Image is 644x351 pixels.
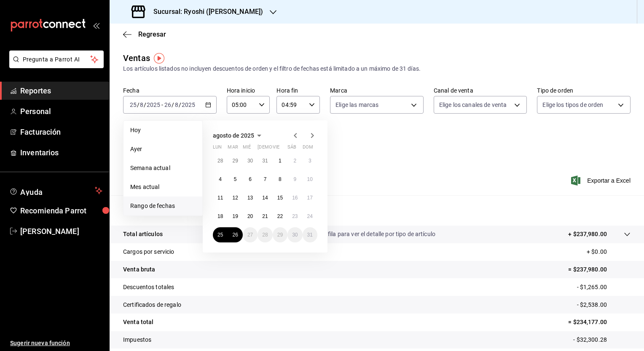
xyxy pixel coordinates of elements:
[23,55,91,64] span: Pregunta a Parrot AI
[10,339,102,348] span: Sugerir nueva función
[307,176,313,182] abbr: 10 de agosto de 2025
[181,101,196,108] input: ----
[213,132,254,139] span: agosto de 2025
[213,153,228,168] button: 28 de julio de 2025
[293,158,296,164] abbr: 2 de agosto de 2025
[303,153,317,168] button: 3 de agosto de 2025
[130,126,196,135] span: Hoy
[154,53,164,64] img: Tooltip marker
[247,213,253,219] abbr: 20 de agosto de 2025
[335,101,378,109] span: Elige las marcas
[273,227,287,242] button: 29 de agosto de 2025
[243,190,258,205] button: 13 de agosto de 2025
[293,176,296,182] abbr: 9 de agosto de 2025
[439,101,507,109] span: Elige los canales de venta
[217,232,223,238] abbr: 25 de agosto de 2025
[228,190,242,205] button: 12 de agosto de 2025
[276,88,320,93] label: Hora fin
[217,195,223,201] abbr: 11 de agosto de 2025
[292,232,298,238] abbr: 30 de agosto de 2025
[434,88,527,93] label: Canal de venta
[20,106,102,117] span: Personal
[307,232,313,238] abbr: 31 de agosto de 2025
[174,101,179,108] input: --
[232,158,238,164] abbr: 29 de julio de 2025
[258,144,307,153] abbr: jueves
[228,227,242,242] button: 26 de agosto de 2025
[20,205,102,216] span: Recomienda Parrot
[307,195,313,201] abbr: 17 de agosto de 2025
[292,213,298,219] abbr: 23 de agosto de 2025
[123,30,166,38] button: Regresar
[247,232,253,238] abbr: 27 de agosto de 2025
[287,227,302,242] button: 30 de agosto de 2025
[20,126,102,138] span: Facturación
[140,101,144,108] input: --
[258,209,272,224] button: 21 de agosto de 2025
[93,22,99,29] button: open_drawer_menu
[273,190,287,205] button: 15 de agosto de 2025
[123,283,174,292] p: Descuentos totales
[147,7,263,17] h3: Sucursal: Ryoshi ([PERSON_NAME])
[303,209,317,224] button: 24 de agosto de 2025
[123,300,181,309] p: Certificados de regalo
[227,88,270,93] label: Hora inicio
[247,158,253,164] abbr: 30 de julio de 2025
[123,88,217,93] label: Fecha
[287,172,302,187] button: 9 de agosto de 2025
[217,213,223,219] abbr: 18 de agosto de 2025
[307,213,313,219] abbr: 24 de agosto de 2025
[258,227,272,242] button: 28 de agosto de 2025
[123,265,155,274] p: Venta bruta
[303,227,317,242] button: 31 de agosto de 2025
[273,144,279,153] abbr: viernes
[213,130,264,141] button: agosto de 2025
[277,213,283,219] abbr: 22 de agosto de 2025
[277,195,283,201] abbr: 15 de agosto de 2025
[232,195,238,201] abbr: 12 de agosto de 2025
[243,153,258,168] button: 30 de julio de 2025
[137,101,140,108] span: /
[219,176,222,182] abbr: 4 de agosto de 2025
[537,88,631,93] label: Tipo de orden
[568,265,631,274] p: = $237,980.00
[123,318,153,327] p: Venta total
[287,153,302,168] button: 2 de agosto de 2025
[9,51,104,68] button: Pregunta a Parrot AI
[243,209,258,224] button: 20 de agosto de 2025
[273,172,287,187] button: 8 de agosto de 2025
[234,176,237,182] abbr: 5 de agosto de 2025
[287,144,296,153] abbr: sábado
[577,300,631,309] p: - $2,538.00
[573,335,631,344] p: - $32,300.28
[172,101,174,108] span: /
[262,213,268,219] abbr: 21 de agosto de 2025
[243,144,251,153] abbr: miércoles
[130,164,196,173] span: Semana actual
[217,158,223,164] abbr: 28 de julio de 2025
[258,190,272,205] button: 14 de agosto de 2025
[279,176,282,182] abbr: 8 de agosto de 2025
[228,153,242,168] button: 29 de julio de 2025
[249,176,252,182] abbr: 6 de agosto de 2025
[330,88,424,93] label: Marca
[577,283,631,292] p: - $1,265.00
[262,158,268,164] abbr: 31 de julio de 2025
[573,175,631,186] button: Exportar a Excel
[123,64,631,73] div: Los artículos listados no incluyen descuentos de orden y el filtro de fechas está limitado a un m...
[20,147,102,158] span: Inventarios
[228,144,238,153] abbr: martes
[287,209,302,224] button: 23 de agosto de 2025
[213,227,228,242] button: 25 de agosto de 2025
[123,230,163,239] p: Total artículos
[243,172,258,187] button: 6 de agosto de 2025
[264,176,267,182] abbr: 7 de agosto de 2025
[228,172,242,187] button: 5 de agosto de 2025
[262,195,268,201] abbr: 14 de agosto de 2025
[273,153,287,168] button: 1 de agosto de 2025
[258,153,272,168] button: 31 de julio de 2025
[287,190,302,205] button: 16 de agosto de 2025
[213,190,228,205] button: 11 de agosto de 2025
